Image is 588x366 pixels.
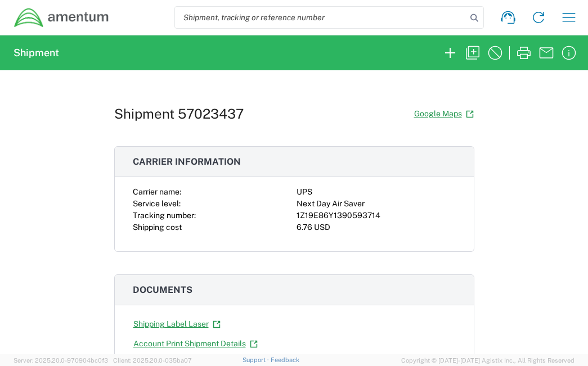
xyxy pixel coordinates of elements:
[243,356,271,363] a: Support
[297,210,456,222] div: 1Z19E86Y1390593714
[414,104,474,124] a: Google Maps
[133,199,181,208] span: Service level:
[297,186,456,198] div: UPS
[14,7,110,28] img: dyncorp
[297,198,456,210] div: Next Day Air Saver
[133,284,192,295] span: Documents
[401,355,574,365] span: Copyright © [DATE]-[DATE] Agistix Inc., All Rights Reserved
[133,314,221,334] a: Shipping Label Laser
[133,156,241,167] span: Carrier information
[114,106,244,122] h1: Shipment 57023437
[14,357,108,364] span: Server: 2025.20.0-970904bc0f3
[175,7,466,28] input: Shipment, tracking or reference number
[133,334,258,354] a: Account Print Shipment Details
[297,222,456,233] div: 6.76 USD
[133,223,182,232] span: Shipping cost
[14,46,59,60] h2: Shipment
[113,357,192,364] span: Client: 2025.20.0-035ba07
[133,187,181,196] span: Carrier name:
[271,356,299,363] a: Feedback
[133,211,196,220] span: Tracking number:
